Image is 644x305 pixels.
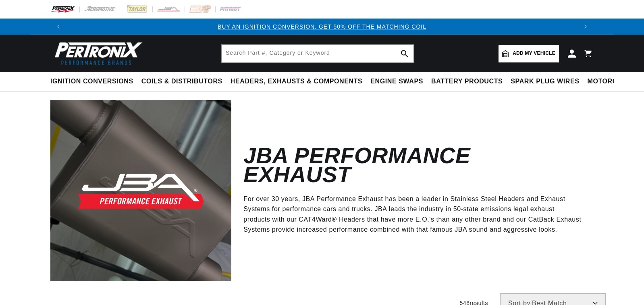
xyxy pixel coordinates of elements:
[370,77,423,86] span: Engine Swaps
[141,77,222,86] span: Coils & Distributors
[243,194,582,235] p: For over 30 years, JBA Performance Exhaust has been a leader in Stainless Steel Headers and Exhau...
[66,22,578,31] div: Announcement
[222,45,413,62] input: Search Part #, Category or Keyword
[584,72,640,91] summary: Motorcycle
[50,39,143,67] img: Pertronix
[226,72,366,91] summary: Headers, Exhausts & Components
[50,100,231,281] img: JBA Performance Exhaust
[578,19,594,35] button: Translation missing: en.sections.announcements.next_announcement
[507,72,583,91] summary: Spark Plug Wires
[511,77,579,86] span: Spark Plug Wires
[50,77,133,86] span: Ignition Conversions
[366,72,427,91] summary: Engine Swaps
[66,22,578,31] div: 1 of 3
[30,19,614,35] slideshow-component: Translation missing: en.sections.announcements.announcement_bar
[50,72,137,91] summary: Ignition Conversions
[499,45,559,62] a: Add my vehicle
[588,77,636,86] span: Motorcycle
[427,72,507,91] summary: Battery Products
[50,19,66,35] button: Translation missing: en.sections.announcements.previous_announcement
[243,146,582,184] h2: JBA Performance Exhaust
[231,77,362,86] span: Headers, Exhausts & Components
[396,45,413,62] button: search button
[431,77,503,86] span: Battery Products
[218,23,426,30] a: BUY AN IGNITION CONVERSION, GET 50% OFF THE MATCHING COIL
[513,50,555,57] span: Add my vehicle
[137,72,226,91] summary: Coils & Distributors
